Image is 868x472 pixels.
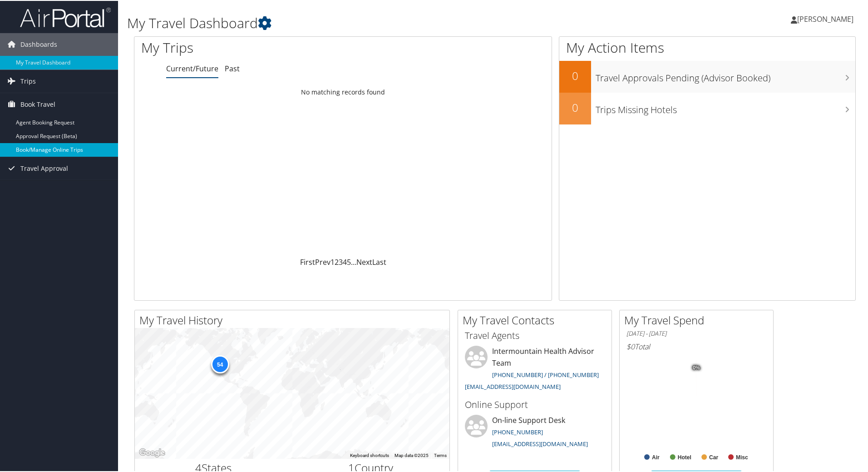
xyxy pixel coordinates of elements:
span: Map data ©2025 [395,452,429,457]
h2: 0 [559,99,591,114]
span: $0 [626,341,635,351]
text: Hotel [678,453,691,460]
h1: My Action Items [559,37,855,56]
a: 2 [335,256,339,266]
text: Air [652,453,660,460]
a: 3 [339,256,343,266]
h1: My Trips [141,37,371,56]
h3: Trips Missing Hotels [596,98,855,115]
a: Next [356,256,372,266]
h2: My Travel History [139,312,449,327]
img: airportal-logo.png [20,6,111,27]
text: Misc [736,453,748,460]
a: Past [225,63,240,73]
td: No matching records found [134,83,552,99]
a: [EMAIL_ADDRESS][DOMAIN_NAME] [492,439,588,447]
a: 0Travel Approvals Pending (Advisor Booked) [559,60,855,92]
a: [PERSON_NAME] [791,5,863,32]
tspan: 0% [693,364,700,370]
h3: Travel Approvals Pending (Advisor Booked) [596,66,855,84]
a: Terms (opens in new tab) [434,452,447,457]
span: … [351,256,356,266]
h3: Travel Agents [465,328,605,341]
a: 0Trips Missing Hotels [559,92,855,124]
span: Dashboards [20,32,57,55]
button: Keyboard shortcuts [350,452,389,458]
a: 4 [343,256,347,266]
h2: My Travel Spend [624,312,773,327]
img: Google [137,446,167,458]
a: Open this area in Google Maps (opens a new window) [137,446,167,458]
a: 5 [347,256,351,266]
span: Book Travel [20,92,55,115]
span: Trips [20,69,36,92]
a: [EMAIL_ADDRESS][DOMAIN_NAME] [465,382,561,390]
a: Prev [315,256,330,266]
a: First [300,256,315,266]
li: Intermountain Health Advisor Team [460,345,609,393]
li: On-line Support Desk [460,414,609,451]
div: 54 [211,354,229,373]
a: [PHONE_NUMBER] / [PHONE_NUMBER] [492,370,599,378]
h3: Online Support [465,397,605,410]
text: Car [709,453,718,460]
span: [PERSON_NAME] [797,13,853,23]
a: 1 [330,256,335,266]
h6: Total [626,341,766,351]
h6: [DATE] - [DATE] [626,328,766,337]
a: Current/Future [166,63,218,73]
h2: My Travel Contacts [463,312,612,327]
a: [PHONE_NUMBER] [492,427,543,435]
h2: 0 [559,67,591,83]
h1: My Travel Dashboard [127,13,617,32]
span: Travel Approval [20,156,68,179]
a: Last [372,256,386,266]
